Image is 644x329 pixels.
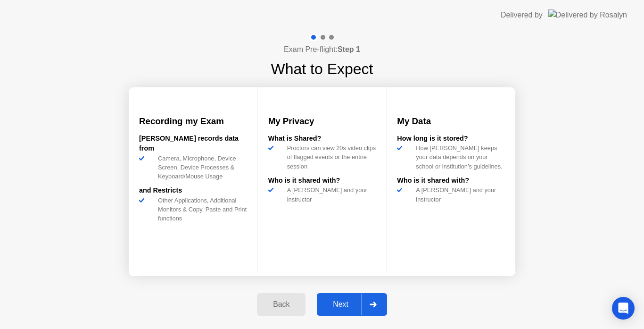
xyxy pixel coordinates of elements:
[260,300,303,309] div: Back
[283,143,376,171] div: Proctors can view 20s video clips of flagged events or the entire session
[268,176,376,186] div: Who is it shared with?
[397,176,505,186] div: Who is it shared with?
[317,293,387,316] button: Next
[397,115,505,128] h3: My Data
[548,9,627,20] img: Delivered by Rosalyn
[139,115,247,128] h3: Recording my Exam
[139,186,247,196] div: and Restricts
[268,115,376,128] h3: My Privacy
[154,196,247,223] div: Other Applications, Additional Monitors & Copy, Paste and Print functions
[283,186,376,203] div: A [PERSON_NAME] and your instructor
[139,134,247,154] div: [PERSON_NAME] records data from
[397,134,505,144] div: How long is it stored?
[154,154,247,181] div: Camera, Microphone, Device Screen, Device Processes & Keyboard/Mouse Usage
[271,58,373,80] h1: What to Expect
[612,297,635,320] div: Open Intercom Messenger
[501,9,543,21] div: Delivered by
[257,293,305,316] button: Back
[268,134,376,144] div: What is Shared?
[320,300,362,309] div: Next
[284,44,360,55] h4: Exam Pre-flight:
[412,143,505,171] div: How [PERSON_NAME] keeps your data depends on your school or institution’s guidelines.
[412,186,505,203] div: A [PERSON_NAME] and your instructor
[338,45,360,53] b: Step 1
